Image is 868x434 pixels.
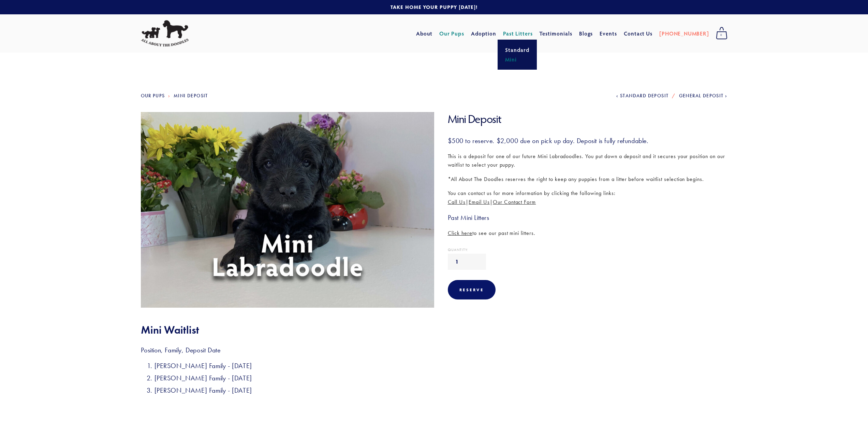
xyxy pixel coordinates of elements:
a: Call Us [448,199,466,205]
div: Reserve [448,280,496,299]
a: 0 items in cart [712,25,731,42]
a: Testimonials [539,27,572,40]
div: Reserve [459,287,484,292]
span: General Deposit [679,93,724,99]
a: Standard [503,45,531,55]
a: Mini Deposit [174,93,208,99]
h3: $500 to reserve. $2,000 due on pick up day. Deposit is fully refundable. [448,136,727,145]
h1: Mini Deposit [448,112,727,126]
a: Adoption [471,27,497,40]
a: Events [600,27,617,40]
a: General Deposit [679,93,727,99]
h2: Mini Waitlist [141,323,727,336]
p: *All About The Doodles reserves the right to keep any puppies from a litter before waitlist selec... [448,175,727,184]
a: Our Pups [439,27,464,40]
div: Quantity: [448,248,727,252]
p: You can contact us for more information by clicking the following links: | | [448,189,727,206]
a: Our Contact Form [493,199,536,205]
h3: [PERSON_NAME] Family - [DATE] [155,386,727,395]
a: About [416,27,433,40]
img: All About The Doodles [141,20,189,47]
a: Our Pups [141,93,165,99]
a: Standard Deposit [616,93,668,99]
span: 0 [716,31,727,40]
a: Contact Us [624,27,653,40]
a: Click here [448,230,473,236]
h3: [PERSON_NAME] Family - [DATE] [155,374,727,382]
h3: Past Mini Litters [448,213,727,222]
span: Standard Deposit [620,93,668,99]
a: Blogs [579,27,593,40]
a: [PHONE_NUMBER] [659,27,709,40]
input: Quantity [448,254,486,270]
h3: [PERSON_NAME] Family - [DATE] [155,361,727,370]
a: Mini [503,55,531,64]
img: Mini_Deposit.jpg [136,112,438,308]
p: to see our past mini litters. [448,229,727,238]
a: Email Us [469,199,490,205]
a: Past Litters [503,30,533,37]
p: This is a deposit for one of our future Mini Labradoodles. You put down a deposit and it secures ... [448,152,727,169]
h3: Position, Family, Deposit Date [141,346,727,354]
